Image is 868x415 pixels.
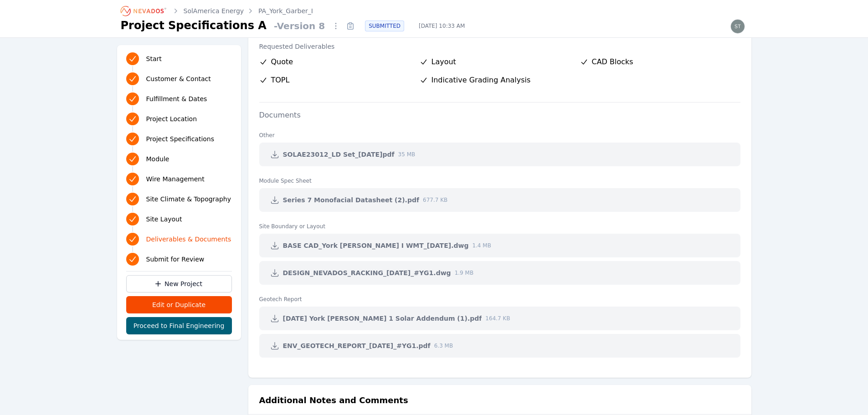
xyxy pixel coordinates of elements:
span: ENV_GEOTECH_REPORT_[DATE]_#YG1.pdf [283,341,431,350]
button: Proceed to Final Engineering [126,317,232,334]
span: Layout [431,56,456,67]
div: SUBMITTED [365,20,404,31]
span: Project Location [146,114,197,123]
span: - Version 8 [270,20,329,32]
span: Site Layout [146,215,182,224]
span: Quote [271,56,293,67]
span: 6.3 MB [434,342,453,349]
span: 677.7 KB [423,196,447,204]
span: BASE CAD_York [PERSON_NAME] I WMT_[DATE].dwg [283,241,469,250]
dt: Module Spec Sheet [259,170,740,184]
a: New Project [126,275,232,292]
dt: Site Boundary or Layout [259,215,740,230]
label: Requested Deliverables [259,42,740,51]
dt: Geotech Report [259,288,740,303]
span: TOPL [271,75,290,86]
span: Deliverables & Documents [146,235,231,244]
h2: Additional Notes and Comments [259,394,408,407]
span: [DATE] 10:33 AM [411,22,472,30]
span: Project Specifications [146,134,215,143]
dt: Other [259,124,740,139]
span: Customer & Contact [146,74,211,83]
span: Indicative Grading Analysis [431,75,531,86]
span: 164.7 KB [485,315,510,322]
span: 1.4 MB [472,242,491,249]
span: Series 7 Monofacial Datasheet (2).pdf [283,195,420,205]
button: Edit or Duplicate [126,296,232,313]
span: 1.9 MB [455,269,473,277]
label: Documents [248,111,312,119]
span: Submit for Review [146,255,205,264]
span: SOLAE23012_LD Set_[DATE]pdf [283,150,395,159]
span: Site Climate & Topography [146,195,231,204]
a: SolAmerica Energy [184,6,244,15]
nav: Progress [126,51,232,267]
h1: Project Specifications A [121,18,267,33]
span: CAD Blocks [592,56,633,67]
span: Wire Management [146,174,205,184]
img: steve.mustaro@nevados.solar [730,19,745,34]
span: Start [146,54,162,63]
span: DESIGN_NEVADOS_RACKING_[DATE]_#YG1.dwg [283,268,451,277]
span: [DATE] York [PERSON_NAME] 1 Solar Addendum (1).pdf [283,314,482,323]
a: PA_York_Garber_I [258,6,313,15]
span: 35 MB [398,151,416,158]
nav: Breadcrumb [121,4,313,18]
span: Module [146,154,169,164]
span: Fulfillment & Dates [146,94,207,103]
